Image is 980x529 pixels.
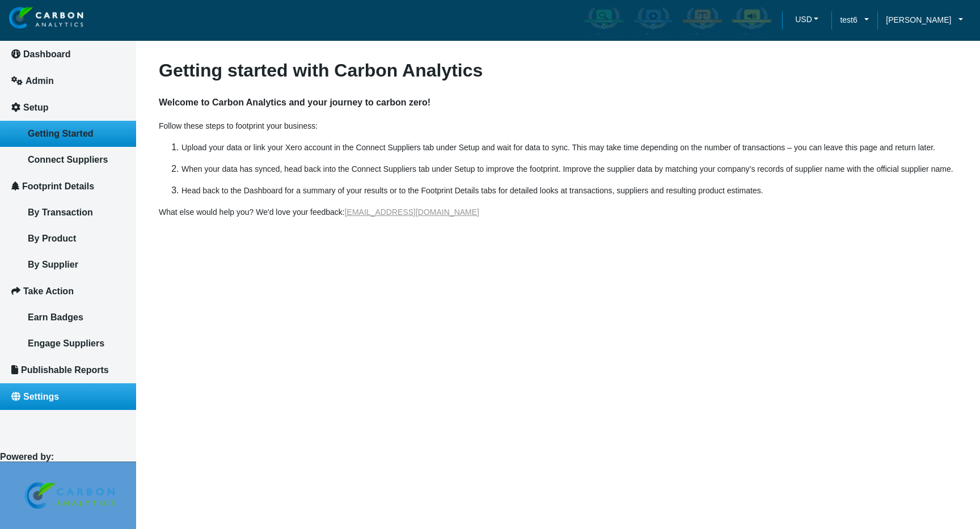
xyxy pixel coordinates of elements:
img: Carbon Analytics [11,471,128,520]
img: insight-logo-2.png [9,7,83,29]
span: Take Action [23,286,74,296]
span: Publishable Reports [21,365,109,375]
div: Minimize live chat window [186,6,213,33]
span: By Supplier [28,260,78,269]
p: Head back to the Dashboard for a summary of your results or to the Footprint Details tabs for det... [181,184,957,197]
p: When your data has synced, head back into the Connect Suppliers tab under Setup to improve the fo... [181,163,957,175]
img: carbon-advocate-enabled.png [730,6,773,35]
div: Carbon Advocate [728,4,775,37]
span: Dashboard [23,49,71,59]
span: Admin [26,76,54,86]
img: carbon-aware-enabled.png [582,6,625,35]
span: test6 [840,14,857,26]
p: What else would help you? We'd love your feedback: [159,206,957,218]
span: Earn Badges [28,312,83,322]
span: Settings [23,392,59,401]
span: Footprint Details [22,181,94,191]
div: Navigation go back [12,62,29,79]
h3: Getting started with Carbon Analytics [159,60,957,81]
input: Enter your last name [15,105,207,130]
span: Setup [23,103,48,112]
p: Follow these steps to footprint your business: [159,120,957,132]
a: USDUSD [782,11,831,31]
button: USD [791,11,823,28]
span: Getting Started [28,129,94,138]
div: Carbon Offsetter [679,4,726,37]
span: By Product [28,234,76,243]
em: Start Chat [154,349,206,365]
p: Upload your data or link your Xero account in the Connect Suppliers tab under Setup and wait for ... [181,141,957,154]
span: Engage Suppliers [28,338,104,348]
div: Carbon Aware [580,4,627,37]
div: Carbon Efficient [630,4,677,37]
a: test6 [831,14,877,26]
img: carbon-efficient-enabled.png [632,6,674,35]
a: [EMAIL_ADDRESS][DOMAIN_NAME] [345,208,479,217]
span: Connect Suppliers [28,155,108,164]
img: carbon-offsetter-enabled.png [681,6,724,35]
span: By Transaction [28,208,93,217]
input: Enter your email address [15,138,207,163]
span: [PERSON_NAME] [886,14,951,26]
a: [PERSON_NAME] [877,14,971,26]
textarea: Type your message and hit 'Enter' [15,172,207,340]
h4: Welcome to Carbon Analytics and your journey to carbon zero! [159,86,957,120]
div: Chat with us now [76,64,208,78]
